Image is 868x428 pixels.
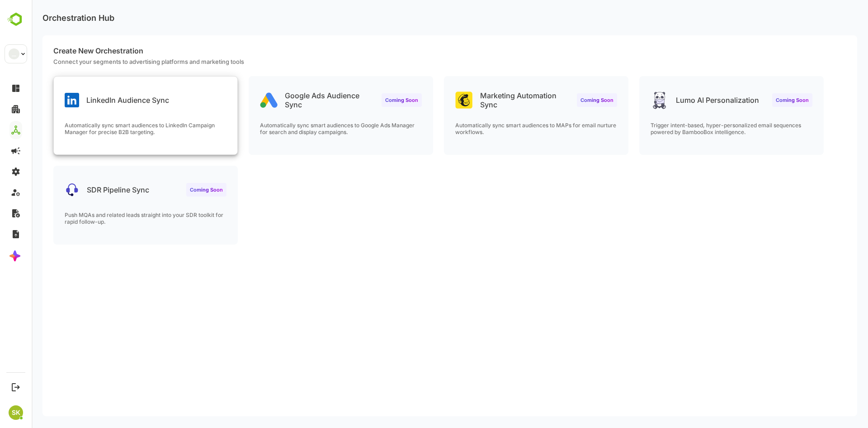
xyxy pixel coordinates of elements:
img: BambooboxLogoMark.f1c84d78b4c51b1a7b5f700c9845e183.svg [5,11,28,28]
span: Coming Soon [549,97,582,103]
span: Coming Soon [158,187,191,193]
p: Automatically sync smart audiences to Google Ads Manager for search and display campaigns. [228,122,390,135]
span: Coming Soon [354,97,387,103]
button: Logout [9,381,22,393]
div: __ [9,48,19,59]
p: Connect your segments to advertising platforms and marketing tools [22,58,826,65]
p: Push MQAs and related leads straight into your SDR toolkit for rapid follow-up. [33,212,195,225]
p: Lumo AI Personalization [644,96,727,105]
p: Orchestration Hub [11,13,83,23]
p: Automatically sync smart audiences to MAPs for email nurture workflows. [424,122,585,135]
p: Marketing Automation Sync [448,91,538,109]
div: SK [9,405,23,420]
span: Coming Soon [744,97,777,103]
p: Trigger intent-based, hyper-personalized email sequences powered by BambooBox intelligence. [619,122,781,135]
p: Google Ads Audience Sync [253,91,343,109]
p: SDR Pipeline Sync [55,185,118,194]
p: Automatically sync smart audiences to LinkedIn Campaign Manager for precise B2B targeting. [33,122,195,135]
p: LinkedIn Audience Sync [55,96,137,105]
p: Create New Orchestration [22,46,826,55]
